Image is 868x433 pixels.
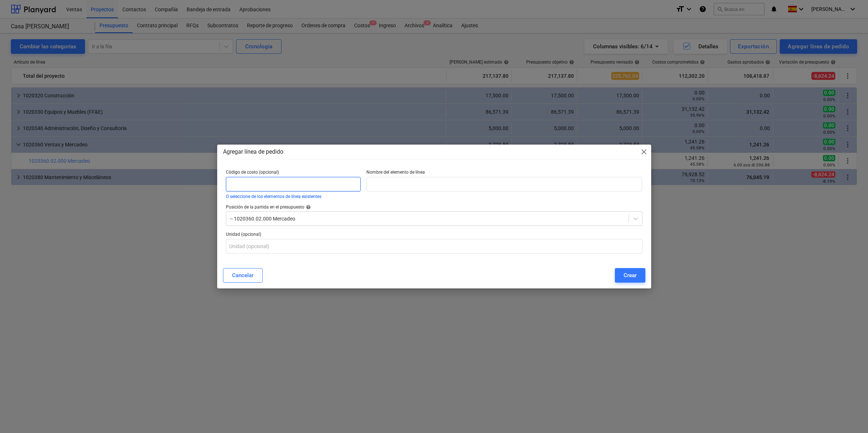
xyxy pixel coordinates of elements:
div: Posición de la partida en el presupuesto [226,205,642,210]
span: close [640,147,648,156]
p: Unidad (opcional) [226,232,642,239]
div: Crear [624,271,637,280]
button: Cancelar [223,268,263,283]
span: help [304,205,311,210]
button: O seleccione de los elementos de línea existentes [226,194,321,199]
p: Agregar línea de pedido [223,147,283,156]
p: Nombre del elemento de línea [366,170,642,177]
p: Código de costo (opcional) [226,170,361,177]
input: Unidad (opcional) [226,239,642,254]
button: Crear [615,268,645,283]
div: Cancelar [232,271,253,280]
